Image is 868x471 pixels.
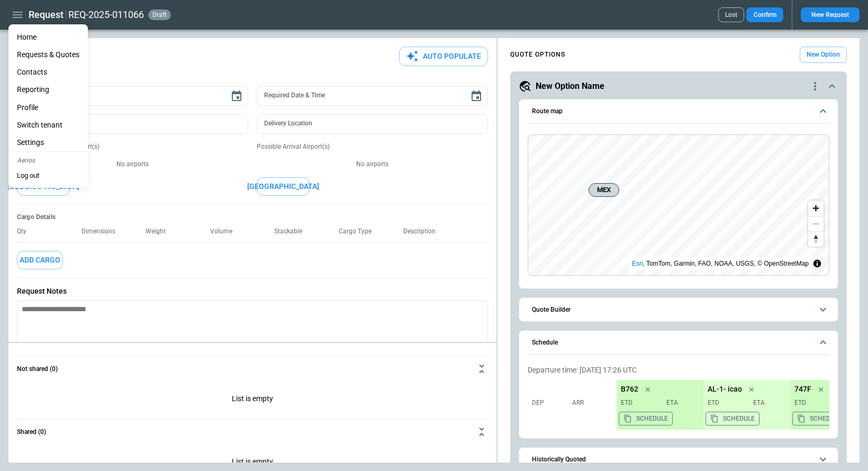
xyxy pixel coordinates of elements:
[8,134,88,151] a: Settings
[8,116,88,134] li: Switch tenant
[8,64,88,81] a: Contacts
[8,152,88,168] p: Aerios
[8,29,88,46] a: Home
[8,168,48,184] button: Log out
[8,46,88,64] a: Requests & Quotes
[8,99,88,116] a: Profile
[8,81,88,98] a: Reporting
